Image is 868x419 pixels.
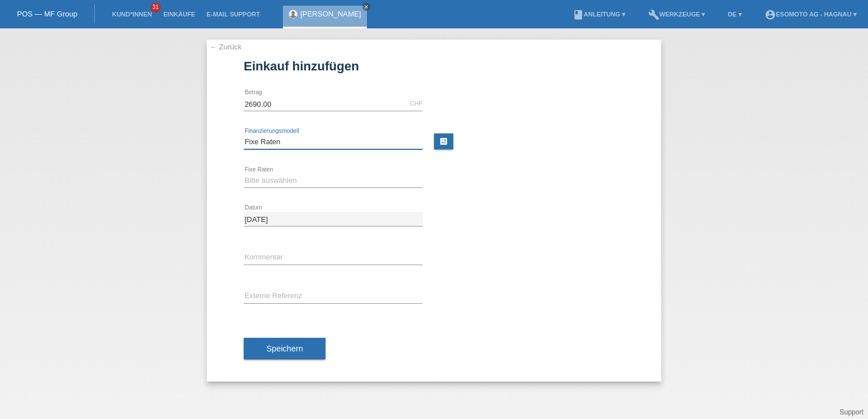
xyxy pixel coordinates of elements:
a: account_circleEsomoto AG - Hagnau ▾ [759,11,862,18]
div: CHF [410,100,423,107]
a: bookAnleitung ▾ [567,11,631,18]
i: account_circle [765,9,776,20]
a: ← Zurück [210,43,241,51]
i: book [573,9,584,20]
a: Support [840,408,863,416]
a: calculate [434,133,453,149]
i: build [648,9,660,20]
a: E-Mail Support [201,11,266,18]
a: close [362,3,370,11]
a: Einkäufe [157,11,201,18]
span: 31 [151,3,161,12]
a: buildWerkzeuge ▾ [642,11,711,18]
a: DE ▾ [722,11,747,18]
span: Speichern [266,344,303,353]
h1: Einkauf hinzufügen [244,59,624,73]
button: Speichern [244,338,325,359]
i: close [364,4,369,10]
i: calculate [439,137,448,146]
a: POS — MF Group [17,10,77,18]
a: Kund*innen [106,11,157,18]
a: [PERSON_NAME] [301,10,361,18]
